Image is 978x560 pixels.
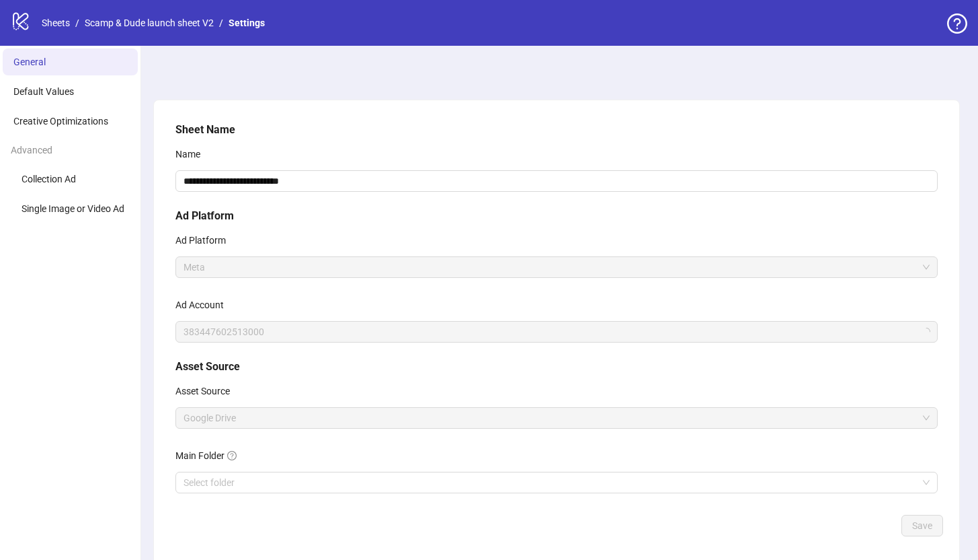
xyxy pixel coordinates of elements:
span: question-circle [227,451,237,460]
label: Asset Source [175,380,239,402]
a: Scamp & Dude launch sheet V2 [82,15,216,30]
label: Name [175,143,209,165]
span: Default Values [13,86,74,97]
h5: Asset Source [175,359,938,375]
label: Ad Account [175,294,233,316]
h5: Ad Platform [175,208,938,224]
span: Collection Ad [22,174,76,184]
span: Google Drive [184,408,930,428]
span: question-circle [947,13,967,34]
span: Meta [184,257,930,277]
span: Creative Optimizations [13,116,108,127]
button: Save [901,515,943,536]
label: Ad Platform [175,230,235,251]
h5: Sheet Name [175,122,938,138]
span: loading [922,327,930,336]
a: Settings [226,15,268,30]
span: General [13,57,46,67]
input: Name [175,170,938,192]
li: / [75,15,79,30]
label: Main Folder [175,445,245,466]
span: 383447602513000 [184,322,930,342]
li: / [219,15,223,30]
span: Single Image or Video Ad [22,203,124,214]
a: Sheets [39,15,73,30]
